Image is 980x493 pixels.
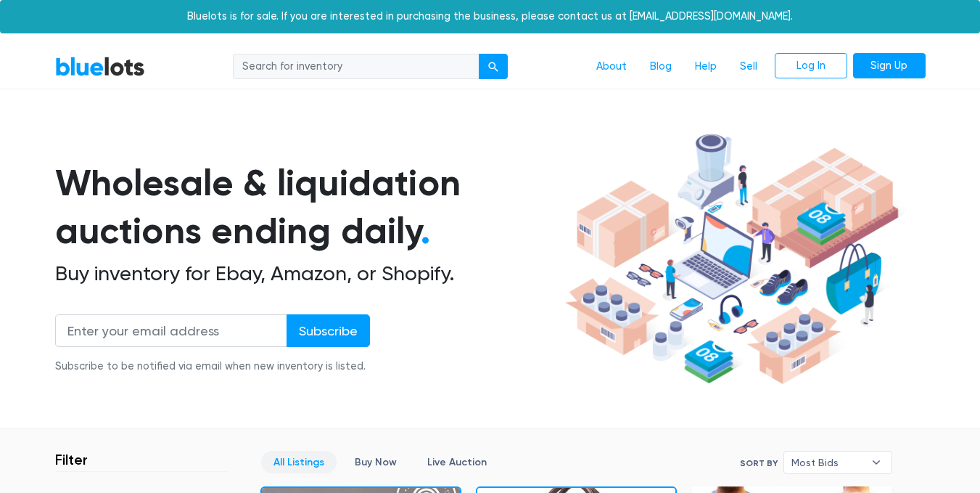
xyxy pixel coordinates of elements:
[55,159,560,256] h1: Wholesale & liquidation auctions ending daily
[638,53,683,81] a: Blog
[55,261,560,286] h2: Buy inventory for Ebay, Amazon, or Shopify.
[585,53,638,81] a: About
[861,452,892,473] b: ▾
[421,209,430,253] span: .
[560,127,904,391] img: hero-ee84e7d0318cb26816c560f6b4441b76977f77a177738b4e94f68c95b2b83dbb.png
[683,53,728,81] a: Help
[233,54,479,80] input: Search for inventory
[55,314,287,347] input: Enter your email address
[775,53,847,79] a: Log In
[55,56,145,77] a: BlueLots
[55,359,370,375] div: Subscribe to be notified via email when new inventory is listed.
[853,53,926,79] a: Sign Up
[342,451,409,473] a: Buy Now
[287,314,370,347] input: Subscribe
[791,452,864,473] span: Most Bids
[415,451,499,473] a: Live Auction
[728,53,769,81] a: Sell
[740,457,778,470] label: Sort By
[261,451,337,473] a: All Listings
[55,451,88,468] h3: Filter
